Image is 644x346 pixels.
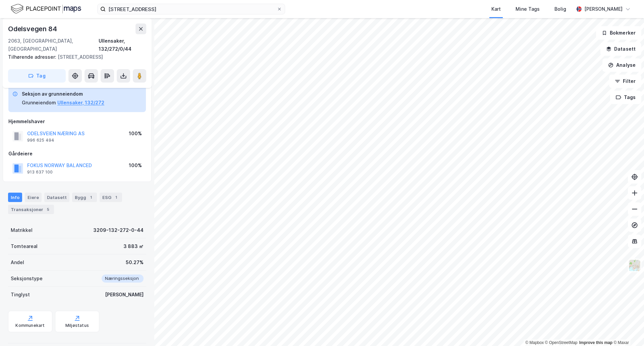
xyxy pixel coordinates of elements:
div: Mine Tags [516,5,540,13]
div: Matrikkel [11,226,33,234]
div: 50.27% [126,258,144,266]
div: [PERSON_NAME] [584,5,623,13]
div: Bolig [554,5,566,13]
span: Tilhørende adresser: [8,54,58,60]
img: Z [628,259,641,272]
div: 3 883 ㎡ [123,242,144,250]
iframe: Chat Widget [610,314,644,346]
div: [PERSON_NAME] [105,291,144,299]
div: 913 637 100 [27,169,53,175]
div: 5 [45,206,51,213]
div: Grunneiendom [22,99,56,107]
div: Info [8,193,22,202]
input: Søk på adresse, matrikkel, gårdeiere, leietakere eller personer [106,4,277,14]
div: 100% [129,161,142,169]
button: Analyse [602,58,641,72]
button: Datasett [600,42,641,56]
div: 996 625 494 [27,138,54,143]
div: Tomteareal [11,242,38,250]
div: Odelsvegen 84 [8,23,58,34]
img: logo.f888ab2527a4732fd821a326f86c7f29.svg [11,3,81,15]
div: 100% [129,130,142,138]
button: Bokmerker [596,26,641,40]
div: Eiere [25,193,42,202]
button: Filter [609,75,641,88]
div: Seksjon av grunneiendom [22,90,104,98]
div: Kart [491,5,501,13]
div: Bygg [72,193,97,202]
a: OpenStreetMap [545,340,578,345]
button: Ullensaker, 132/272 [57,99,104,107]
div: ESG [100,193,122,202]
div: Gårdeiere [8,150,146,158]
div: Ullensaker, 132/272/0/44 [99,37,146,53]
button: Tag [8,69,66,83]
a: Mapbox [525,340,544,345]
div: 3209-132-272-0-44 [93,226,144,234]
div: [STREET_ADDRESS] [8,53,141,61]
div: Tinglyst [11,291,30,299]
a: Improve this map [579,340,612,345]
div: Kommunekart [15,323,45,328]
div: 1 [88,194,94,201]
div: Miljøstatus [65,323,89,328]
div: Andel [11,258,24,266]
div: Hjemmelshaver [8,117,146,126]
div: 2063, [GEOGRAPHIC_DATA], [GEOGRAPHIC_DATA] [8,37,99,53]
div: Datasett [44,193,69,202]
div: 1 [113,194,119,201]
div: Transaksjoner [8,205,54,214]
div: Seksjonstype [11,275,43,283]
div: Kontrollprogram for chat [610,314,644,346]
button: Tags [610,91,641,104]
